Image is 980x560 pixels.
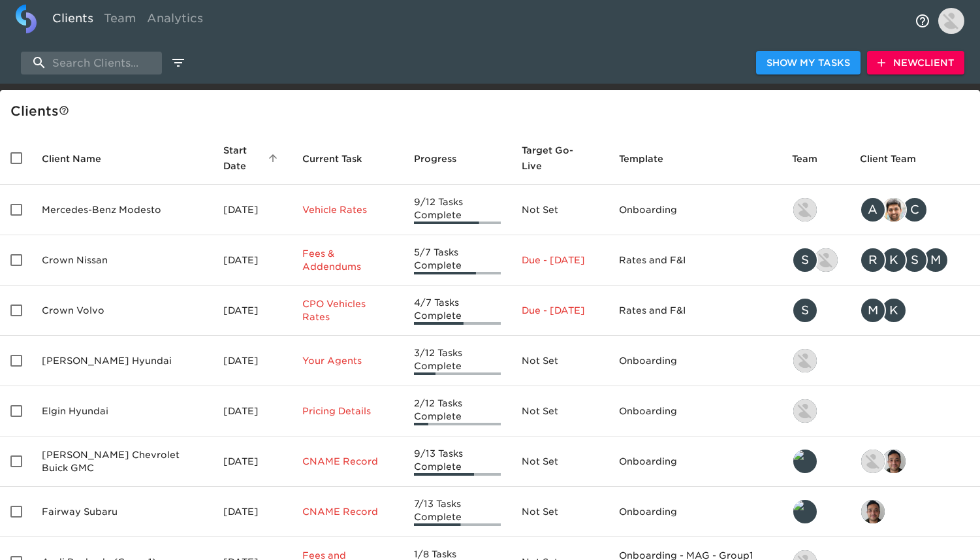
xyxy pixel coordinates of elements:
[609,386,782,436] td: Onboarding
[511,185,609,235] td: Not Set
[31,436,213,487] td: [PERSON_NAME] Chevrolet Buick GMC
[609,185,782,235] td: Onboarding
[609,336,782,386] td: Onboarding
[302,404,393,418] p: Pricing Details
[302,203,393,216] p: Vehicle Rates
[793,198,817,222] img: kevin.lo@roadster.com
[21,52,162,74] input: search
[938,8,964,34] img: Profile
[522,304,598,317] p: Due - [DATE]
[213,286,292,336] td: [DATE]
[609,286,782,336] td: Rates and F&I
[793,399,817,423] img: kevin.lo@roadster.com
[10,101,975,122] div: Client s
[403,386,511,436] td: 2/12 Tasks Complete
[511,487,609,537] td: Not Set
[403,286,511,336] td: 4/7 Tasks Complete
[302,505,393,518] p: CNAME Record
[31,286,213,336] td: Crown Volvo
[213,487,292,537] td: [DATE]
[860,247,970,273] div: rrobins@crowncars.com, kwilson@crowncars.com, sparent@crowncars.com, mcooley@crowncars.com
[403,436,511,487] td: 9/13 Tasks Complete
[609,436,782,487] td: Onboarding
[792,151,834,167] span: Team
[907,5,938,37] button: notifications
[511,336,609,386] td: Not Set
[792,499,839,525] div: leland@roadster.com
[792,297,818,323] div: S
[881,297,907,323] div: K
[619,151,680,167] span: Template
[881,247,907,273] div: K
[31,336,213,386] td: [PERSON_NAME] Hyundai
[302,354,393,367] p: Your Agents
[861,450,885,473] img: nikko.foster@roadster.com
[860,297,886,323] div: M
[511,386,609,436] td: Not Set
[213,185,292,235] td: [DATE]
[47,5,99,37] a: Clients
[882,450,906,473] img: sai@simplemnt.com
[99,5,142,37] a: Team
[861,500,885,523] img: sai@simplemnt.com
[860,297,970,323] div: mcooley@crowncars.com, kwilson@crowncars.com
[59,105,69,116] svg: This is a list of all of your clients and clients shared with you
[31,386,213,436] td: Elgin Hyundai
[793,349,817,372] img: kevin.lo@roadster.com
[792,398,839,424] div: kevin.lo@roadster.com
[609,487,782,537] td: Onboarding
[877,55,954,71] span: New Client
[403,336,511,386] td: 3/12 Tasks Complete
[142,5,208,37] a: Analytics
[792,297,839,323] div: savannah@roadster.com
[302,455,393,468] p: CNAME Record
[302,297,393,323] p: CPO Vehicles Rates
[42,151,118,167] span: Client Name
[860,499,970,525] div: sai@simplemnt.com
[756,51,861,75] button: Show My Tasks
[302,247,393,273] p: Fees & Addendums
[414,151,473,167] span: Progress
[860,197,970,223] div: angelique.nurse@roadster.com, sandeep@simplemnt.com, clayton.mandel@roadster.com
[302,151,362,167] span: This is the next Task in this Hub that should be completed
[882,198,906,222] img: sandeep@simplemnt.com
[902,247,928,273] div: S
[792,247,839,273] div: savannah@roadster.com, austin@roadster.com
[213,386,292,436] td: [DATE]
[860,247,886,273] div: R
[213,235,292,286] td: [DATE]
[511,436,609,487] td: Not Set
[609,235,782,286] td: Rates and F&I
[923,247,949,273] div: M
[213,436,292,487] td: [DATE]
[860,151,933,167] span: Client Team
[792,448,839,474] div: leland@roadster.com
[302,151,379,167] span: Current Task
[31,235,213,286] td: Crown Nissan
[16,5,37,33] img: logo
[403,487,511,537] td: 7/13 Tasks Complete
[31,185,213,235] td: Mercedes-Benz Modesto
[403,235,511,286] td: 5/7 Tasks Complete
[860,448,970,474] div: nikko.foster@roadster.com, sai@simplemnt.com
[223,142,281,174] span: Start Date
[767,55,850,71] span: Show My Tasks
[167,52,189,74] button: edit
[522,142,581,174] span: Calculated based on the start date and the duration of all Tasks contained in this Hub.
[793,500,817,523] img: leland@roadster.com
[814,248,838,272] img: austin@roadster.com
[793,450,817,473] img: leland@roadster.com
[792,197,839,223] div: kevin.lo@roadster.com
[860,197,886,223] div: A
[403,185,511,235] td: 9/12 Tasks Complete
[522,254,598,267] p: Due - [DATE]
[522,142,598,174] span: Target Go-Live
[867,51,964,75] button: NewClient
[792,247,818,273] div: S
[902,197,928,223] div: C
[792,348,839,374] div: kevin.lo@roadster.com
[213,336,292,386] td: [DATE]
[31,487,213,537] td: Fairway Subaru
